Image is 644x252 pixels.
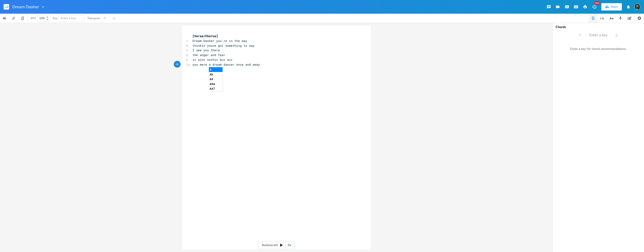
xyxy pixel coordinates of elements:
div: Chords [556,26,641,29]
div: 3x [285,241,293,249]
span: I see you there [193,48,220,52]
button: New [590,3,599,11]
span: you were a dream dancer once and away [193,62,260,67]
span: the anger and fear [193,53,226,57]
span: [Verse/Chorus] [193,34,218,38]
span: Enter a key [589,33,608,38]
span: Dream Dasher [12,5,39,9]
span: Dream Dasher you're in the way [193,39,247,43]
li: A [209,67,223,72]
span: it aint nothin but air [193,58,233,62]
button: Share [601,3,622,10]
img: Elijah Ballard [634,4,640,10]
span: thinkin youve got something to say [193,44,255,48]
div: Enter a key for chord recommendations. [553,44,644,54]
div: Autoscroll [258,241,295,249]
span: Enter a key [61,16,76,20]
li: A#7 [209,86,223,91]
li: Ab [209,72,223,77]
li: A#m [209,82,223,86]
div: Transpose [87,17,100,20]
div: Share [610,5,618,9]
li: A# [209,77,223,82]
div: Key [53,17,57,20]
div: BPM [31,17,36,20]
div: New [594,1,600,5]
